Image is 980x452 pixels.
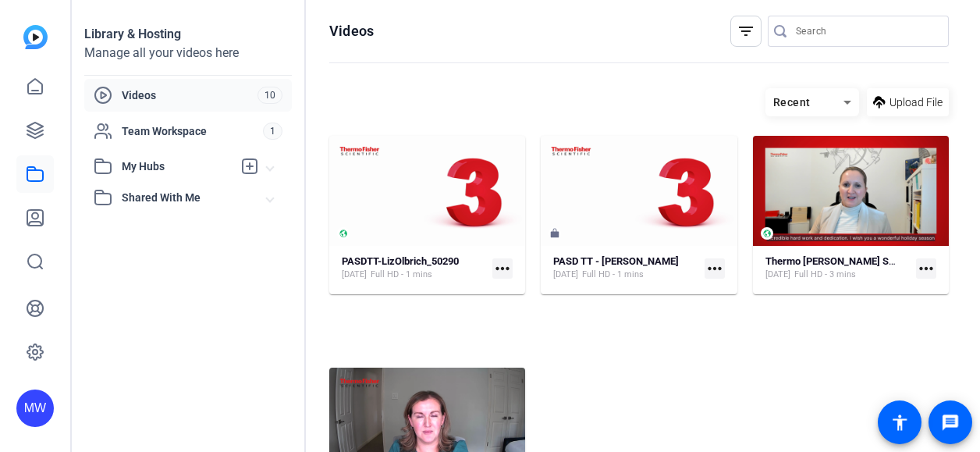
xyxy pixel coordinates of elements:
[84,182,292,213] mat-expansion-panel-header: Shared With Me
[889,94,943,111] span: Upload File
[553,269,578,281] span: [DATE]
[122,123,263,139] span: Team Workspace
[582,269,644,281] span: Full HD - 1 mins
[342,255,486,281] a: PASDTT-LizOlbrich_50290[DATE]Full HD - 1 mins
[773,96,811,109] span: Recent
[765,255,910,281] a: Thermo [PERSON_NAME] Scientific - Music Option Simple (44202)[DATE]Full HD - 3 mins
[794,269,856,281] span: Full HD - 3 mins
[342,269,367,281] span: [DATE]
[329,22,374,41] h1: Videos
[553,255,698,281] a: PASD TT - [PERSON_NAME][DATE]Full HD - 1 mins
[737,22,755,41] mat-icon: filter_list
[84,151,292,182] mat-expansion-panel-header: My Hubs
[796,22,936,41] input: Search
[941,413,960,432] mat-icon: message
[342,255,459,267] strong: PASDTT-LizOlbrich_50290
[122,158,233,175] span: My Hubs
[890,413,909,432] mat-icon: accessibility
[16,390,54,427] div: MW
[371,269,432,281] span: Full HD - 1 mins
[263,123,282,140] span: 1
[257,87,282,104] span: 10
[122,87,257,103] span: Videos
[23,25,48,49] img: blue-gradient.svg
[553,255,679,267] strong: PASD TT - [PERSON_NAME]
[705,258,725,279] mat-icon: more_horiz
[867,88,949,116] button: Upload File
[84,25,292,44] div: Library & Hosting
[84,44,292,62] div: Manage all your videos here
[765,269,790,281] span: [DATE]
[492,258,513,279] mat-icon: more_horiz
[916,258,936,279] mat-icon: more_horiz
[122,190,267,206] span: Shared With Me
